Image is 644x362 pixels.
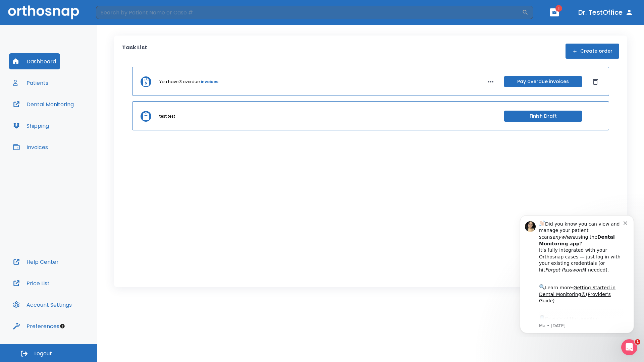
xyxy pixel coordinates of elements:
[29,105,114,139] div: Download the app: | ​ Let us know if you need help getting started!
[9,53,60,69] button: Dashboard
[96,6,522,19] input: Search by Patient Name or Case #
[555,5,562,12] span: 1
[34,350,52,357] span: Logout
[9,96,78,112] button: Dental Monitoring
[504,76,582,87] button: Pay overdue invoices
[9,75,52,91] button: Patients
[29,107,89,119] a: App Store
[159,113,175,119] p: test test
[9,318,63,334] button: Preferences
[9,297,76,313] button: Account Settings
[621,339,637,355] iframe: Intercom live chat
[510,209,644,337] iframe: Intercom notifications message
[201,79,218,85] a: invoices
[9,118,53,134] button: Shipping
[504,111,582,122] button: Finish Draft
[566,44,619,59] button: Create order
[29,114,114,120] p: Message from Ma, sent 5w ago
[9,139,52,155] button: Invoices
[576,6,636,18] button: Dr. TestOffice
[9,254,63,270] button: Help Center
[122,44,147,59] p: Task List
[8,5,79,19] img: Orthosnap
[9,275,54,291] button: Price List
[635,339,640,345] span: 1
[59,323,65,329] div: Tooltip anchor
[159,79,200,85] p: You have 3 overdue
[114,10,119,16] button: Dismiss notification
[590,76,601,87] button: Dismiss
